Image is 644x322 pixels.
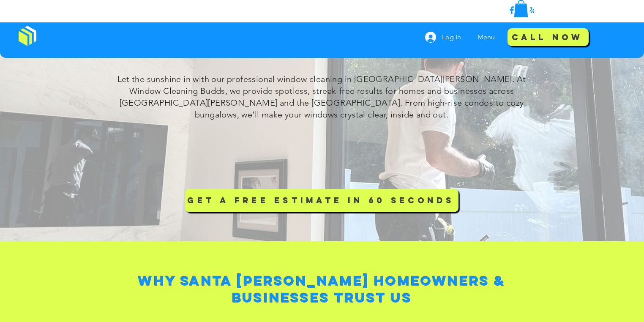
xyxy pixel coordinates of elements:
[527,5,537,15] img: Yelp!
[439,33,464,42] span: Log In
[138,273,505,306] span: Why Santa [PERSON_NAME] Homeowners & Businesses Trust Us
[19,26,36,46] img: Window Cleaning Budds, Affordable window cleaning services near me in Los Angeles
[471,27,504,48] nav: Site
[512,32,583,42] span: Call Now
[187,195,454,205] span: GET A FREE ESTIMATE IN 60 SECONDS
[471,27,504,48] div: Menu
[117,74,526,120] span: Let the sunshine in with our professional window cleaning in [GEOGRAPHIC_DATA][PERSON_NAME]. At W...
[419,29,467,45] button: Log In
[185,189,458,212] a: GET A FREE ESTIMATE IN 60 SECONDS
[507,5,537,15] ul: Social Bar
[507,5,517,15] img: Facebook
[508,28,589,46] a: Call Now
[473,27,499,48] p: Menu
